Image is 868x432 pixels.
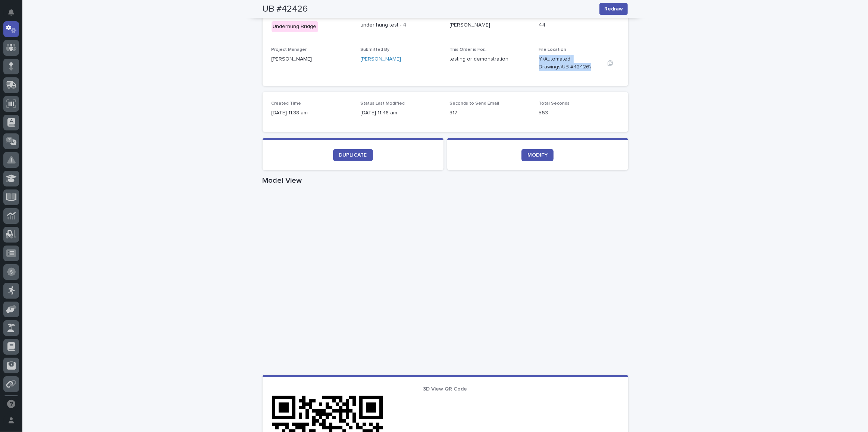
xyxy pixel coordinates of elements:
[450,109,530,117] p: 317
[539,47,567,52] span: File Location
[3,4,19,20] button: Notifications
[7,95,13,101] div: 📖
[539,109,619,117] p: 563
[450,47,488,52] span: This Order is For...
[450,101,499,106] span: Seconds to Send Email
[333,149,373,161] a: DUPLICATE
[263,188,628,375] iframe: Model View
[263,176,628,185] h1: Model View
[25,123,94,129] div: We're available if you need us!
[7,30,136,41] p: Welcome 👋
[263,4,308,15] h2: UB #42426
[7,7,22,22] img: Stacker
[44,91,98,105] a: 🔗Onboarding Call
[527,152,548,158] span: MODIFY
[7,41,136,53] p: How can we help?
[450,55,530,63] p: testing or demonstration
[599,3,628,15] button: Redraw
[47,95,53,101] div: 🔗
[15,94,41,102] span: Help Docs
[74,138,90,144] span: Pylon
[521,149,554,161] a: MODIFY
[339,152,367,158] span: DUPLICATE
[272,55,352,63] p: [PERSON_NAME]
[361,21,441,29] p: under hung test - 4
[361,47,390,52] span: Submitted By
[272,109,352,117] p: [DATE] 11:38 am
[54,94,95,102] span: Onboarding Call
[361,55,401,63] a: [PERSON_NAME]
[4,91,44,105] a: 📖Help Docs
[539,55,601,71] : Y:\Automated Drawings\UB #42426\
[423,386,467,392] span: 3D View QR Code
[272,47,307,52] span: Project Manager
[25,115,122,123] div: Start new chat
[7,115,21,129] img: 1736555164131-43832dd5-751b-4058-ba23-39d91318e5a0
[604,5,623,13] span: Redraw
[450,21,530,29] p: [PERSON_NAME]
[53,138,90,144] a: Powered byPylon
[3,396,19,412] button: Open support chat
[272,21,318,32] div: Underhung Bridge
[539,101,570,106] span: Total Seconds
[361,101,405,106] span: Status Last Modified
[272,101,301,106] span: Created Time
[539,21,619,29] p: 44
[127,118,136,127] button: Start new chat
[361,109,441,117] p: [DATE] 11:48 am
[9,9,19,21] div: Notifications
